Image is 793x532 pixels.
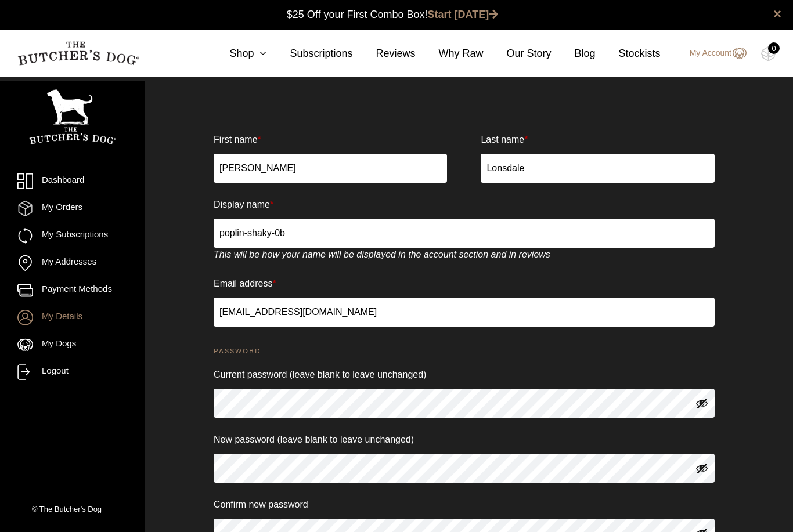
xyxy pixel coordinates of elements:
legend: Password [214,338,718,364]
label: First name [214,131,261,149]
a: Our Story [484,46,552,61]
label: Display name [214,196,273,214]
label: New password (leave blank to leave unchanged) [214,430,414,449]
a: My Details [17,310,128,325]
a: Reviews [352,46,415,61]
a: Payment Methods [17,283,128,298]
a: Why Raw [416,46,484,61]
a: Stockists [596,46,661,61]
label: Confirm new password [214,495,308,514]
a: My Dogs [17,337,128,353]
em: This will be how your name will be displayed in the account section and in reviews [214,249,550,259]
a: Shop [206,46,266,61]
button: Show password [695,462,708,475]
label: Current password (leave blank to leave unchanged) [214,365,426,384]
a: Dashboard [17,173,128,189]
a: My Orders [17,201,128,216]
a: My Subscriptions [17,228,128,244]
label: Last name [481,131,528,149]
a: Logout [17,364,128,380]
a: My Account [678,46,747,60]
div: 0 [768,42,780,54]
img: TBD_Cart-Empty.png [761,46,776,61]
button: Show password [695,397,708,410]
a: Start [DATE] [428,9,499,20]
a: close [773,7,781,21]
a: Subscriptions [266,46,352,61]
label: Email address [214,274,276,293]
a: Blog [552,46,596,61]
a: My Addresses [17,255,128,271]
img: TBD_Portrait_Logo_White.png [29,89,116,144]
